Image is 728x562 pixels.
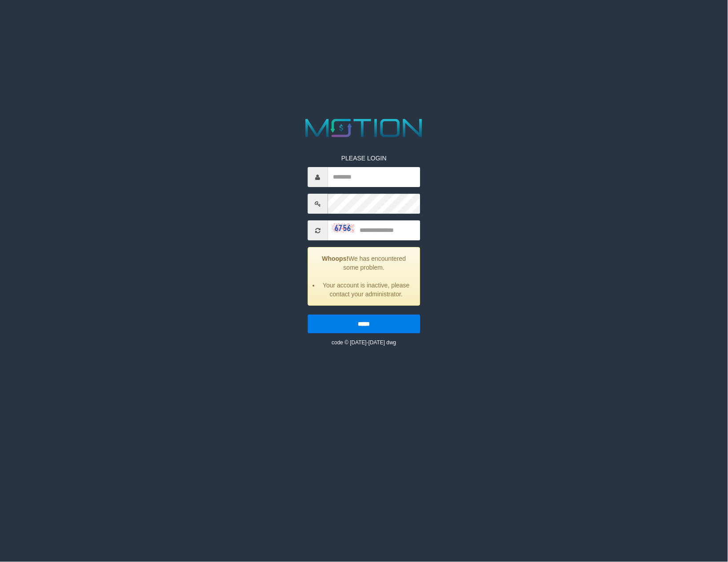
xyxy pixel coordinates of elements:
strong: Whoops! [322,255,349,263]
img: MOTION_logo.png [300,116,428,140]
small: code © [DATE]-[DATE] dwg [332,340,396,346]
p: PLEASE LOGIN [308,154,420,163]
img: captcha [332,223,354,232]
li: Your account is inactive, please contact your administrator. [319,281,413,299]
div: We has encountered some problem. [308,247,420,306]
